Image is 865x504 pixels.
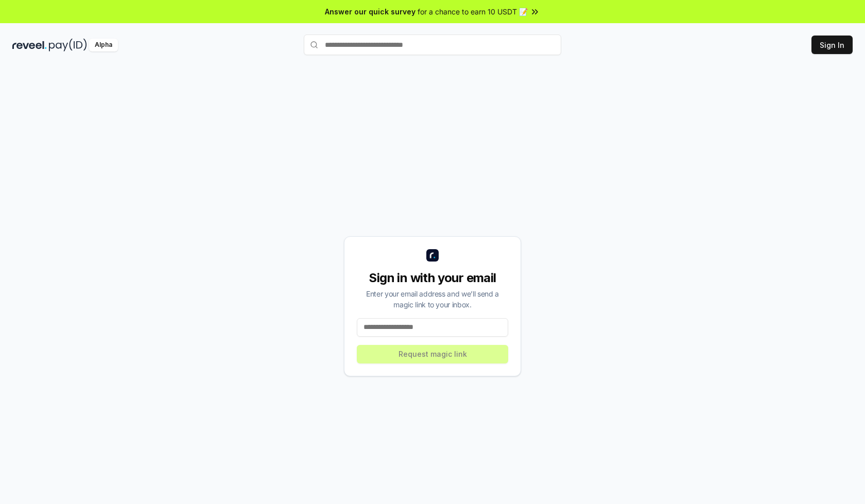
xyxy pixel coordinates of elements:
[811,36,853,54] button: Sign In
[357,270,508,286] div: Sign in with your email
[357,288,508,310] div: Enter your email address and we’ll send a magic link to your inbox.
[12,39,47,51] img: reveel_dark
[418,6,528,17] span: for a chance to earn 10 USDT 📝
[426,249,439,262] img: logo_small
[49,39,87,51] img: pay_id
[325,6,416,17] span: Answer our quick survey
[89,39,118,51] div: Alpha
